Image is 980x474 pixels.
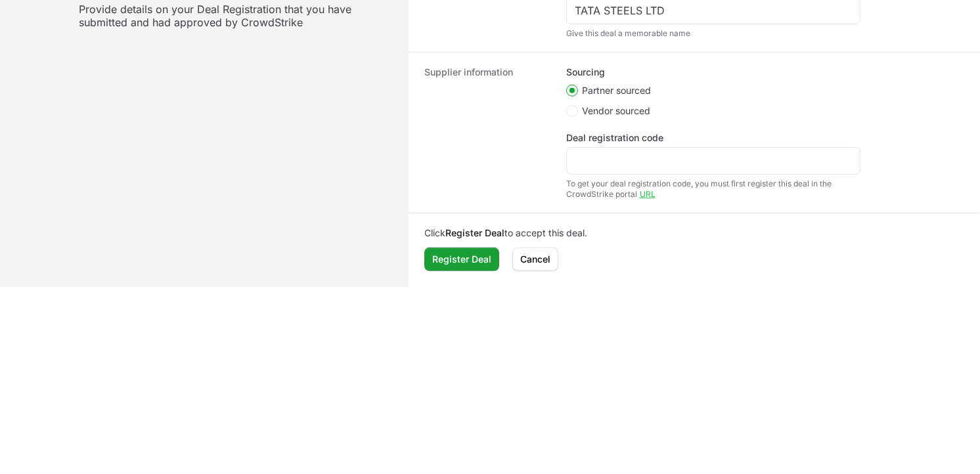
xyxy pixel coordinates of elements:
[566,131,663,144] label: Deal registration code
[424,248,499,271] button: Register Deal
[424,66,550,200] dt: Supplier information
[582,104,650,118] span: Vendor sourced
[566,66,605,79] legend: Sourcing
[432,251,491,267] span: Register Deal
[520,251,550,267] span: Cancel
[566,28,860,39] div: Give this deal a memorable name
[582,84,651,97] span: Partner sourced
[79,3,393,29] p: Provide details on your Deal Registration that you have submitted and had approved by CrowdStrike
[512,248,558,271] button: Cancel
[424,226,964,240] p: Click to accept this deal.
[640,189,656,199] a: URL
[445,227,504,238] b: Register Deal
[566,179,860,200] div: To get your deal registration code, you must first register this deal in the CrowdStrike portal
